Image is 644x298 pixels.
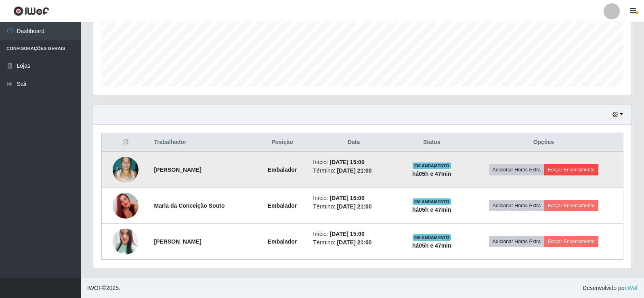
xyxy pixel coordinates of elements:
time: [DATE] 21:00 [337,239,371,246]
strong: há 05 h e 47 min [412,242,451,249]
li: Término: [313,167,394,175]
a: iWof [626,285,638,291]
button: Adicionar Horas Extra [489,164,544,175]
strong: Embalador [268,202,297,209]
time: [DATE] 21:00 [337,167,371,174]
span: EM ANDAMENTO [413,163,451,169]
time: [DATE] 15:00 [330,195,365,201]
time: [DATE] 15:00 [330,231,365,237]
li: Início: [313,194,394,202]
th: Status [399,133,464,152]
span: EM ANDAMENTO [413,198,451,205]
strong: Embalador [268,238,297,245]
span: IWOF [87,285,102,291]
button: Forçar Encerramento [544,236,598,247]
th: Opções [464,133,623,152]
time: [DATE] 15:00 [330,159,365,165]
strong: [PERSON_NAME] [154,238,201,245]
button: Forçar Encerramento [544,164,598,175]
button: Adicionar Horas Extra [489,236,544,247]
img: 1746815738665.jpeg [113,183,138,229]
strong: há 05 h e 47 min [412,206,451,213]
li: Início: [313,158,394,167]
span: EM ANDAMENTO [413,234,451,241]
strong: [PERSON_NAME] [154,167,201,173]
img: 1677665450683.jpeg [113,152,138,187]
button: Forçar Encerramento [544,200,598,211]
span: © 2025 . [87,284,120,292]
span: Desenvolvido por [583,284,638,292]
strong: Maria da Conceição Souto [154,202,224,209]
li: Término: [313,202,394,211]
th: Data [308,133,399,152]
li: Término: [313,238,394,247]
li: Início: [313,230,394,238]
img: CoreUI Logo [13,6,49,16]
button: Adicionar Horas Extra [489,200,544,211]
th: Trabalhador [149,133,256,152]
strong: Embalador [268,167,297,173]
img: 1748729241814.jpeg [113,226,138,257]
th: Posição [256,133,308,152]
strong: há 05 h e 47 min [412,171,451,177]
time: [DATE] 21:00 [337,203,371,210]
